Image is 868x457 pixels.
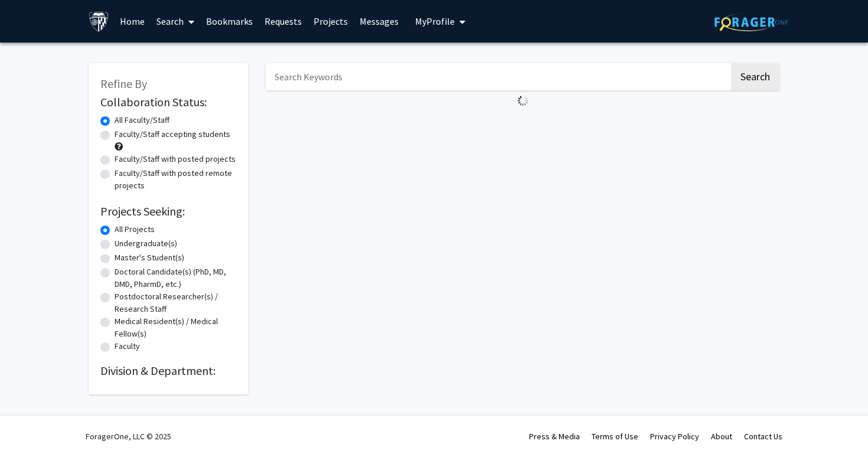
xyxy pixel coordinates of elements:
a: Requests [259,1,308,42]
a: Contact Us [744,431,782,442]
div: ForagerOne, LLC © 2025 [86,416,171,457]
input: Search Keywords [266,63,729,90]
label: Faculty/Staff with posted projects [115,153,236,165]
h2: Division & Department: [100,364,236,378]
button: Search [731,63,779,90]
label: Doctoral Candidate(s) (PhD, MD, DMD, PharmD, etc.) [115,266,236,290]
a: Press & Media [529,431,580,442]
label: Undergraduate(s) [115,237,177,250]
label: Master's Student(s) [115,252,184,264]
label: Faculty/Staff with posted remote projects [115,167,236,192]
a: Privacy Policy [650,431,699,442]
label: All Faculty/Staff [115,114,169,126]
a: Terms of Use [592,431,638,442]
img: ForagerOne Logo [714,13,788,31]
a: Messages [354,1,404,42]
h2: Collaboration Status: [100,95,236,109]
h2: Projects Seeking: [100,204,236,218]
a: Projects [308,1,354,42]
a: About [711,431,732,442]
nav: Page navigation [266,111,779,138]
img: Johns Hopkins University Logo [89,11,109,32]
a: Home [114,1,151,42]
label: Medical Resident(s) / Medical Fellow(s) [115,315,236,340]
img: Loading [513,90,533,111]
label: Postdoctoral Researcher(s) / Research Staff [115,290,236,315]
span: My Profile [415,15,455,27]
span: Refine By [100,76,147,91]
a: Bookmarks [200,1,259,42]
label: Faculty/Staff accepting students [115,128,230,141]
label: Faculty [115,340,140,352]
a: Search [151,1,200,42]
label: All Projects [115,223,155,236]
